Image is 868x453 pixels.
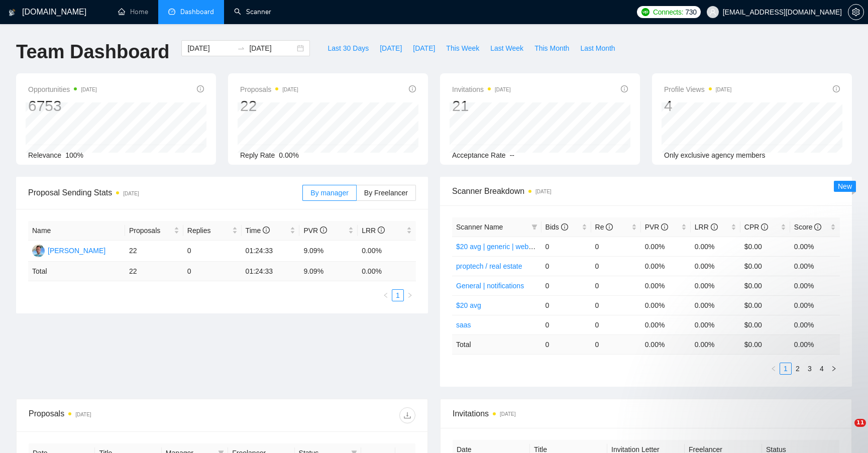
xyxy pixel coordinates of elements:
span: info-circle [761,223,768,231]
span: Proposal Sending Stats [28,186,302,199]
button: This Month [529,40,575,56]
button: right [404,289,416,301]
td: 0 [541,295,591,315]
time: [DATE] [75,412,91,417]
span: left [383,292,389,298]
div: 22 [240,96,298,116]
span: info-circle [561,223,568,231]
th: Name [28,221,125,241]
span: filter [531,224,537,230]
td: 0.00% [691,295,740,315]
td: $ 0.00 [740,334,790,354]
time: [DATE] [81,87,96,92]
img: logo [9,5,16,21]
a: searchScanner [234,8,271,16]
span: dashboard [168,8,175,15]
td: 0.00 % [358,262,416,281]
td: 0 [541,276,591,295]
span: [DATE] [413,43,435,54]
span: Replies [187,225,230,236]
span: 100% [65,151,83,159]
time: [DATE] [500,411,515,417]
span: Opportunities [28,83,97,95]
td: 0 [541,256,591,276]
span: LRR [695,223,718,231]
span: info-circle [621,85,628,92]
td: 0 [591,334,641,354]
button: Last Week [485,40,529,56]
td: 0.00% [691,315,740,334]
span: Invitations [452,83,511,95]
th: Replies [183,221,242,241]
span: LRR [362,226,385,235]
span: info-circle [409,85,416,92]
td: 0.00% [641,256,691,276]
span: Score [794,223,821,231]
td: 0.00% [691,276,740,295]
div: 4 [664,96,731,116]
td: 0.00% [358,241,416,262]
button: Last Month [575,40,620,56]
td: 0 [591,237,641,256]
button: download [399,407,415,423]
span: CPR [744,223,768,231]
span: 730 [685,7,696,18]
span: info-circle [711,223,718,231]
td: 0.00% [790,276,840,295]
span: Last Week [490,43,523,54]
span: By Freelancer [364,189,408,197]
th: Proposals [125,221,183,241]
a: RM[PERSON_NAME] [32,246,105,254]
a: General | notifications [456,282,524,290]
td: 0.00% [790,295,840,315]
td: $0.00 [740,256,790,276]
div: 6753 [28,96,97,116]
time: [DATE] [282,87,298,92]
span: download [400,411,415,419]
span: info-circle [197,85,204,92]
img: upwork-logo.png [641,8,649,16]
h1: Team Dashboard [16,40,169,64]
button: Last 30 Days [322,40,374,56]
li: 1 [392,289,404,301]
span: Scanner Breakdown [452,185,840,197]
span: Bids [546,223,568,231]
span: Last Month [580,43,615,54]
input: Start date [187,43,233,54]
time: [DATE] [495,87,510,92]
div: Proposals [29,407,222,423]
td: 0 [591,256,641,276]
a: $20 avg | generic | web apps [456,243,546,251]
td: 0 [591,315,641,334]
button: [DATE] [374,40,407,56]
span: -- [510,151,514,159]
span: Time [246,226,270,235]
span: By manager [310,189,348,197]
td: 0.00% [641,295,691,315]
td: 0 [541,315,591,334]
div: 21 [452,96,511,116]
span: Profile Views [664,83,731,95]
td: 9.09 % [299,262,358,281]
td: 0 [183,241,242,262]
li: Previous Page [380,289,392,301]
td: $0.00 [740,315,790,334]
a: proptech / real estate [456,262,522,270]
td: 9.09% [299,241,358,262]
td: 0.00% [641,276,691,295]
span: PVR [303,226,327,235]
a: $20 avg [456,301,481,309]
td: 0.00 % [691,334,740,354]
time: [DATE] [535,189,551,194]
span: Re [595,223,613,231]
td: 01:24:33 [242,262,300,281]
td: 0 [541,334,591,354]
td: $0.00 [740,237,790,256]
td: 0 [591,276,641,295]
a: setting [848,8,864,16]
span: info-circle [814,223,821,231]
span: info-circle [661,223,668,231]
span: info-circle [263,226,270,234]
span: info-circle [833,85,840,92]
time: [DATE] [716,87,731,92]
